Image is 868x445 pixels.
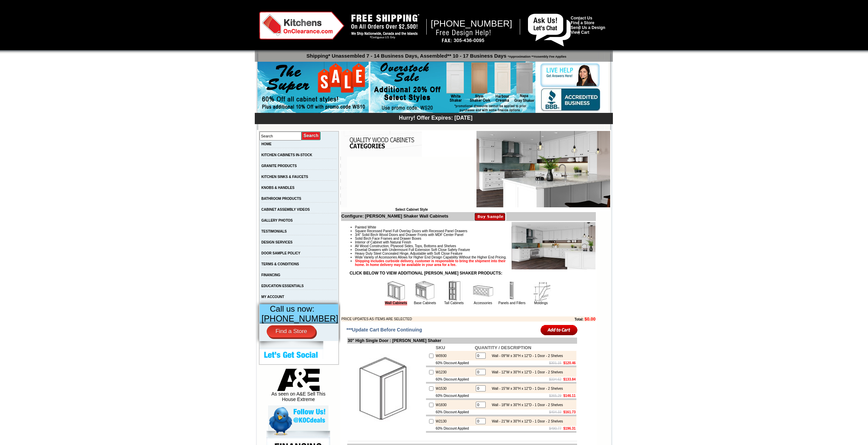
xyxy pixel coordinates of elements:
strong: Shipping includes curbside delivery, customer is responsible to bring the shipment into their hom... [355,259,506,267]
b: Total: [574,317,583,321]
span: *Approximation **Assembly Fee Applies [506,53,567,58]
div: Wall - 18"W x 30"H x 12"D - 1 Door - 2 Shelves [488,403,563,407]
a: Contact Us [571,16,592,20]
a: GALLERY PHOTOS [261,219,293,222]
img: Accessories [473,281,493,301]
s: $334.62 [549,377,561,381]
a: TESTIMONIALS [261,229,286,233]
b: QUANTITY / DESCRIPTION [475,345,531,350]
b: SKU [436,345,445,350]
img: Moldings [531,281,551,301]
b: $161.73 [563,410,576,414]
img: Kitchens on Clearance Logo [259,12,344,40]
span: Solid Birch Face Frames and Drawer Boxes [355,237,422,240]
img: Tall Cabinets [444,281,464,301]
span: Heavy Duty Steel Concealed Hinge, Adjustable with Soft Close Feature [355,252,462,255]
span: Painted White [355,225,376,229]
span: [PHONE_NUMBER] [431,18,512,29]
s: $365.29 [549,394,561,398]
s: $490.77 [549,427,561,430]
img: Product Image [512,222,595,269]
b: $146.11 [563,394,576,398]
p: Shipping* Unassembled 7 - 14 Business Days, Assembled** 10 - 17 Business Days [258,50,613,59]
a: BATHROOM PRODUCTS [261,197,301,201]
b: $120.46 [563,361,576,365]
img: Ashton White Shaker [476,131,610,207]
a: KITCHEN CABINETS IN-STOCK [261,153,312,157]
td: 60% Discount Applied [435,393,474,398]
a: FINANCING [261,273,280,277]
a: Base Cabinets [414,301,436,305]
div: Wall - 15"W x 30"H x 12"D - 1 Door - 2 Shelves [488,387,563,390]
b: $133.84 [563,377,576,381]
div: As seen on A&E Sell This House Extreme [268,369,328,405]
span: Interior of Cabinet with Natural Finish [355,240,411,244]
td: 60% Discount Applied [435,426,474,431]
s: $404.33 [549,410,561,414]
a: Find a Store [267,325,316,338]
td: PRICE UPDATES AS ITEMS ARE SELECTED [341,316,537,322]
strong: CLICK BELOW TO VIEW ADDITIONAL [PERSON_NAME] SHAKER PRODUCTS: [350,271,502,276]
a: EDUCATION ESSENTIALS [261,284,304,288]
a: Find a Store [571,20,594,25]
td: W1530 [435,384,474,393]
input: Add to Cart [541,324,578,336]
span: All Wood Construction, Plywood Sides, Tops, Bottoms and Shelves [355,244,456,248]
b: $0.00 [585,316,596,322]
b: $196.31 [563,427,576,430]
td: 60% Discount Applied [435,410,474,415]
td: 30" High Single Door : [PERSON_NAME] Shaker [347,338,577,344]
a: HOME [261,142,271,146]
div: Hurry! Offer Expires: [DATE] [258,114,613,121]
a: GRANITE PRODUCTS [261,164,297,168]
div: Wall - 12"W x 30"H x 12"D - 1 Door - 2 Shelves [488,370,563,374]
a: TERMS & CONDITIONS [261,262,299,266]
a: Panels and Fillers [498,301,525,305]
td: W0930 [435,351,474,360]
a: DESIGN SERVICES [261,240,293,244]
a: CABINET ASSEMBLY VIDEOS [261,208,310,211]
img: 30'' High Single Door [348,350,425,427]
span: Call us now: [270,304,314,313]
a: KITCHEN SINKS & FAUCETS [261,175,308,179]
input: Submit [301,131,321,140]
b: Select Cabinet Style [395,208,428,211]
div: Wall - 21"W x 30"H x 12"D - 1 Door - 2 Shelves [488,419,563,423]
a: Moldings [534,301,548,305]
img: Base Cabinets [415,281,435,301]
img: Panels and Fillers [502,281,522,301]
td: W1830 [435,400,474,410]
a: Accessories [474,301,492,305]
td: W1230 [435,367,474,377]
iframe: Browser incompatible [347,157,476,208]
a: DOOR SAMPLE POLICY [261,251,300,255]
s: $301.15 [549,361,561,365]
a: MY ACCOUNT [261,295,284,299]
span: [PHONE_NUMBER] [262,314,338,323]
a: KNOBS & HANDLES [261,186,294,190]
a: Send Us a Design [571,25,605,30]
td: 60% Discount Applied [435,360,474,366]
td: 60% Discount Applied [435,377,474,382]
td: W2130 [435,416,474,426]
img: Wall Cabinets [386,281,406,301]
a: Tall Cabinets [444,301,464,305]
div: Wall - 09"W x 30"H x 12"D - 1 Door - 2 Shelves [488,354,563,358]
span: Square Recessed Panel Full Overlay Doors with Recessed Panel Drawers [355,229,468,233]
span: ***Update Cart Before Continuing [347,327,422,332]
a: View Cart [571,30,589,35]
span: Dovetail Drawers with Undermount Full Extension Soft Close Safety Feature [355,248,470,252]
b: Configure: [PERSON_NAME] Shaker Wall Cabinets [341,213,448,219]
a: Wall Cabinets [385,301,407,306]
span: 3/4" Solid Birch Wood Doors and Drawer Fronts with MDF Center Panel [355,233,464,237]
span: Wide Variety of Accessories Allows for Higher End Design Capability Without the Higher End Pricing. [355,255,506,259]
